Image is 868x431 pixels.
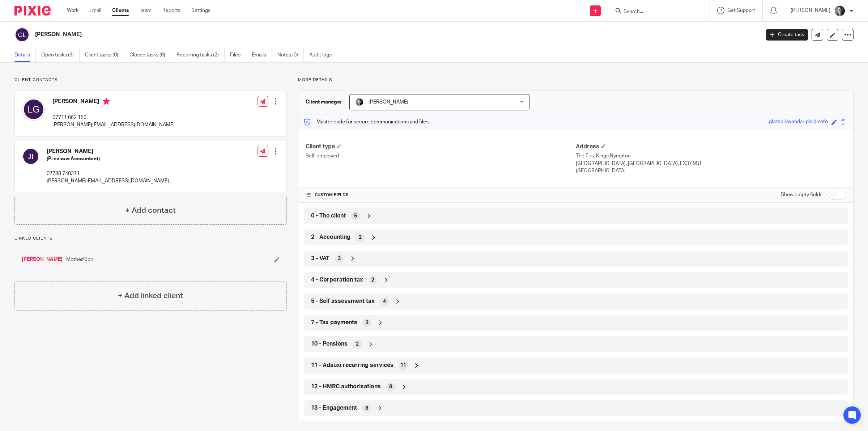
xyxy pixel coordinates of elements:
[129,48,171,62] a: Closed tasks (9)
[47,155,169,162] h5: (Previous Accountant)
[576,143,846,151] h4: Address
[52,121,175,128] p: [PERSON_NAME][EMAIL_ADDRESS][DOMAIN_NAME]
[371,276,374,284] span: 2
[112,7,129,14] a: Clients
[311,297,375,305] span: 5 - Self assessment tax
[162,7,180,14] a: Reports
[89,7,101,14] a: Email
[311,362,393,369] span: 11 - Adauxi recurring services
[52,114,175,121] p: 07711 662 150
[306,143,576,151] h4: Client type
[311,212,346,220] span: 0 - The client
[14,48,36,62] a: Details
[252,48,272,62] a: Emails
[311,255,329,262] span: 3 - VAT
[311,383,381,390] span: 12 - HMRC authorisations
[191,7,210,14] a: Settings
[781,191,822,198] label: Show empty fields
[769,118,828,126] div: glazed-lavendar-plaid-safe
[311,276,363,284] span: 4 - Corporation tax
[309,48,337,62] a: Audit logs
[366,319,369,326] span: 2
[311,340,348,348] span: 10 - Pensions
[306,98,342,106] h3: Client manager
[125,205,176,216] h4: + Add contact
[766,29,808,41] a: Create task
[576,160,846,167] p: [GEOGRAPHIC_DATA], [GEOGRAPHIC_DATA], EX37 9ST
[22,98,45,121] img: svg%3E
[67,7,78,14] a: Work
[14,6,51,16] img: Pixie
[834,5,846,17] img: DSC_9061-3.jpg
[298,77,854,83] p: More details
[356,341,359,348] span: 2
[400,362,406,369] span: 11
[118,290,183,301] h4: + Add linked client
[140,7,152,14] a: Team
[22,148,39,165] img: svg%3E
[727,8,755,13] span: Get Support
[306,192,576,198] h4: CUSTOM FIELDS
[304,118,429,126] p: Master code for secure communications and files
[338,255,341,262] span: 3
[383,298,386,305] span: 4
[85,48,124,62] a: Client tasks (0)
[52,98,175,107] h4: [PERSON_NAME]
[66,256,93,263] span: Mother/Son
[47,170,169,177] p: 07788 740371
[14,77,287,83] p: Client contacts
[623,9,688,15] input: Search
[103,98,110,105] i: Primary
[230,48,246,62] a: Files
[576,152,846,160] p: The Firs, Kings Nympton
[47,177,169,185] p: [PERSON_NAME][EMAIL_ADDRESS][DOMAIN_NAME]
[47,148,169,155] h4: [PERSON_NAME]
[14,27,30,42] img: svg%3E
[365,405,368,412] span: 3
[311,319,357,326] span: 7 - Tax payments
[14,236,287,241] p: Linked clients
[791,7,830,14] p: [PERSON_NAME]
[22,256,63,263] a: [PERSON_NAME]
[176,48,225,62] a: Recurring tasks (2)
[311,233,350,241] span: 2 - Accounting
[311,404,357,412] span: 13 - Engagement
[277,48,304,62] a: Notes (0)
[355,98,364,106] img: DSC_9061-3.jpg
[576,167,846,174] p: [GEOGRAPHIC_DATA]
[359,234,362,241] span: 2
[41,48,80,62] a: Open tasks (3)
[389,383,392,390] span: 8
[369,100,408,105] span: [PERSON_NAME]
[35,31,611,38] h2: [PERSON_NAME]
[354,212,357,220] span: 5
[306,152,576,160] p: Self-employed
